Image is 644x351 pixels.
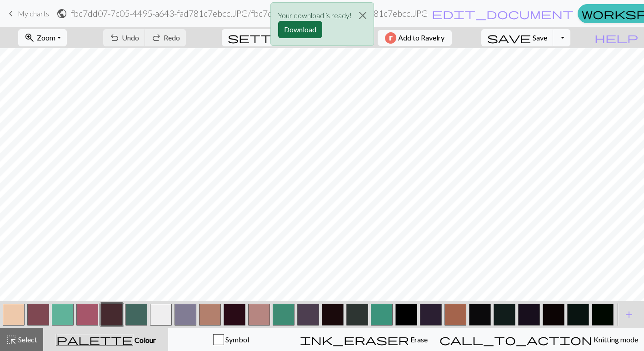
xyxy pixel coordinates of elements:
[56,333,133,346] span: palette
[133,336,156,344] span: Colour
[278,10,352,21] p: Your download is ready!
[278,21,322,38] button: Download
[224,335,249,344] span: Symbol
[294,328,434,351] button: Erase
[352,3,374,28] button: Close
[6,333,17,346] span: highlight_alt
[439,333,592,346] span: call_to_action
[17,335,37,344] span: Select
[592,335,638,344] span: Knitting mode
[624,308,634,321] span: add
[43,328,168,351] button: Colour
[300,333,409,346] span: ink_eraser
[168,328,294,351] button: Symbol
[409,335,428,344] span: Erase
[434,328,644,351] button: Knitting mode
